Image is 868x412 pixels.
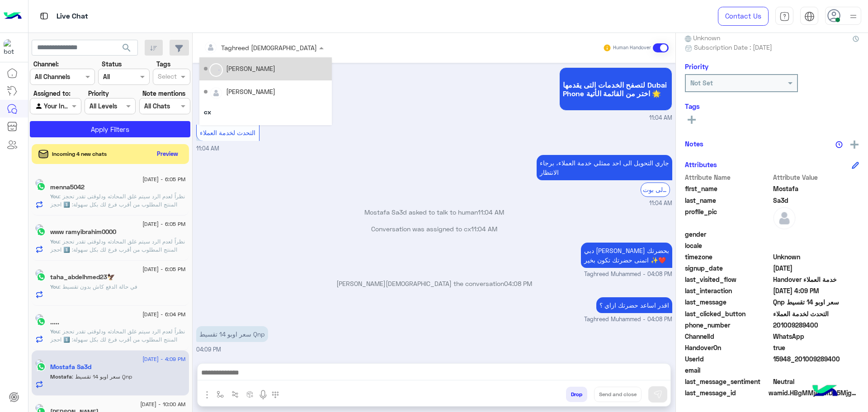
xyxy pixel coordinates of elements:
label: Tags [156,59,170,69]
span: [DATE] - 6:05 PM [142,175,185,183]
img: picture [35,269,43,277]
h5: www ramyibrahim0000 [50,228,116,236]
span: Subscription Date : [DATE] [694,42,772,52]
h5: taha_abdelhmed23🦅 [50,273,115,281]
span: [DATE] - 6:04 PM [142,310,185,318]
img: send message [653,390,662,399]
img: send attachment [202,389,212,400]
img: tab [804,11,815,22]
img: WhatsApp [37,182,46,191]
img: tab [779,11,790,22]
span: Mostafa [773,184,859,193]
span: last_visited_flow [685,275,771,284]
span: [DATE] - 6:05 PM [142,220,185,228]
span: نظراً لعدم الرد سيتم غلق المحادثه ودلوقتى تقدر تحجز المنتج المطلوب من أقرب فرع لك بكل سهولة: 1️⃣ ... [50,238,185,302]
div: cx [199,103,332,120]
img: picture [35,314,43,322]
p: 12/8/2025, 4:08 PM [581,243,672,268]
span: التحدث لخدمة العملاء [773,309,859,318]
span: Attribute Value [773,173,859,182]
div: [PERSON_NAME] [226,64,275,73]
span: 04:09 PM [196,346,221,353]
span: ChannelId [685,332,771,341]
span: [DATE] - 6:05 PM [142,265,185,273]
p: 12/8/2025, 4:09 PM [196,326,268,342]
span: [DATE] - 10:00 AM [140,400,185,408]
img: tab [38,10,50,22]
img: select flow [217,391,224,398]
span: سعر اوبو 14 تقسيط Qnp [72,373,132,380]
span: null [773,365,859,375]
span: Mostafa [50,373,72,380]
h6: Priority [685,62,708,70]
button: select flow [213,387,228,402]
img: defaultAdmin.png [773,207,796,229]
img: add [850,140,859,149]
span: last_name [685,196,771,205]
img: picture [35,359,43,367]
span: You [50,328,59,335]
span: last_message [685,297,771,307]
h6: Tags [685,102,859,110]
span: 15948_201009289400 [773,354,859,364]
span: null [773,241,859,250]
span: Taghreed Muhammed - 04:08 PM [584,315,672,324]
span: 11:04 AM [196,145,219,152]
button: Send and close [594,387,642,402]
a: Contact Us [718,7,769,26]
p: Mostafa Sa3d asked to talk to human [196,207,672,217]
span: [DATE] - 4:09 PM [142,355,185,363]
img: hulul-logo.png [809,376,841,407]
button: Drop [566,387,587,402]
span: true [773,343,859,352]
span: Handover خدمة العملاء [773,275,859,284]
small: Human Handover [613,44,651,51]
div: الرجوع الى بوت [641,183,670,197]
img: WhatsApp [37,227,46,236]
label: Channel: [33,59,59,69]
span: 11:04 AM [471,225,497,233]
img: send voice note [258,389,269,400]
span: Attribute Name [685,173,771,182]
img: profile [848,11,859,22]
span: last_message_sentiment [685,377,771,386]
span: You [50,193,59,200]
span: Unknown [773,252,859,262]
span: 04:08 PM [504,280,532,287]
span: gender [685,229,771,239]
a: tab [775,7,793,26]
p: [PERSON_NAME][DEMOGRAPHIC_DATA] the conversation [196,279,672,288]
span: 201009289400 [773,320,859,330]
span: wamid.HBgMMjAxMDA5Mjg5NDAwFQIAEhggOTUwNzYxRDQ5QTlBNzExODNDQjU4N0JFNUNGNDgyRkQA [769,388,859,398]
button: create order [243,387,258,402]
span: لتصفح الخدمات التى يقدمها Dubai Phone اختر من القائمة الأتية 🌟 [563,80,669,98]
ng-dropdown-panel: Options list [199,57,332,125]
span: phone_number [685,320,771,330]
span: Taghreed Muhammed - 04:08 PM [584,270,672,279]
span: 2025-08-12T08:04:01.356Z [773,263,859,273]
span: 2 [773,332,859,341]
img: defaultAdmin.png [210,87,222,99]
span: في حالة الدفع كاش بدون تقسيط [59,283,137,290]
img: 1403182699927242 [4,39,20,56]
img: notes [835,141,843,148]
span: first_name [685,184,771,193]
span: null [773,229,859,239]
button: Trigger scenario [228,387,243,402]
span: email [685,365,771,375]
label: Priority [88,89,109,98]
span: 11:04 AM [478,208,504,216]
img: picture [35,224,43,232]
img: Trigger scenario [231,391,239,398]
span: 2025-08-12T13:09:45.816Z [773,286,859,295]
div: loading... [212,66,220,74]
span: نظراً لعدم الرد سيتم غلق المحادثه ودلوقتى تقدر تحجز المنتج المطلوب من أقرب فرع لك بكل سهولة: 1️⃣ ... [50,193,185,257]
span: profile_pic [685,207,771,228]
span: signup_date [685,263,771,273]
div: [PERSON_NAME] [226,87,275,96]
img: Logo [4,7,22,26]
span: locale [685,241,771,250]
label: Status [102,59,122,69]
p: 12/8/2025, 11:04 AM [537,155,672,180]
img: picture [35,404,43,412]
